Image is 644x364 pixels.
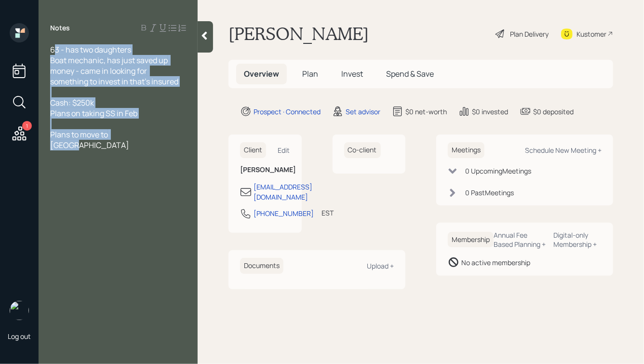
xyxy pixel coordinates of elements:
[302,68,318,79] span: Plan
[50,129,129,150] span: Plans to move to [GEOGRAPHIC_DATA]
[22,121,32,131] div: 1
[554,230,602,249] div: Digital-only Membership +
[240,166,290,174] h6: [PERSON_NAME]
[346,107,380,117] div: Set advisor
[448,142,484,158] h6: Meetings
[461,257,530,268] div: No active membership
[344,142,381,158] h6: Co-client
[8,332,31,341] div: Log out
[367,261,394,270] div: Upload +
[240,258,283,274] h6: Documents
[386,68,434,79] span: Spend & Save
[448,232,494,248] h6: Membership
[405,107,447,117] div: $0 net-worth
[322,208,334,218] div: EST
[50,97,137,119] span: Cash: $250k Plans on taking SS in Feb
[10,301,29,320] img: hunter_neumayer.jpg
[50,44,178,87] span: 63 - has two daughters Boat mechanic, has just saved up money - came in looking for something to ...
[533,107,574,117] div: $0 deposited
[577,29,606,39] div: Kustomer
[254,107,321,117] div: Prospect · Connected
[525,146,602,155] div: Schedule New Meeting +
[244,68,279,79] span: Overview
[341,68,363,79] span: Invest
[494,230,546,249] div: Annual Fee Based Planning +
[254,208,314,218] div: [PHONE_NUMBER]
[240,142,266,158] h6: Client
[472,107,508,117] div: $0 invested
[254,182,312,202] div: [EMAIL_ADDRESS][DOMAIN_NAME]
[510,29,549,39] div: Plan Delivery
[50,23,70,33] label: Notes
[228,23,369,44] h1: [PERSON_NAME]
[278,146,290,155] div: Edit
[465,188,514,198] div: 0 Past Meeting s
[465,166,531,176] div: 0 Upcoming Meeting s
